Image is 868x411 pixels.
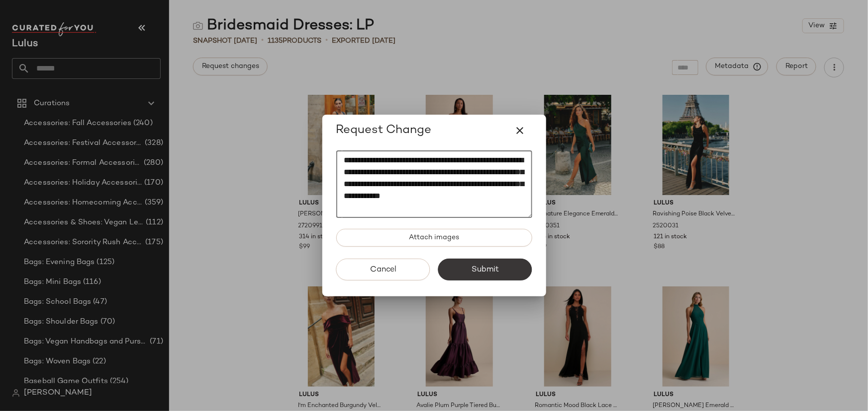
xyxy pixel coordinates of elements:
span: Attach images [408,234,459,242]
span: Cancel [369,265,396,274]
span: Submit [471,265,499,274]
span: Request Change [336,123,432,138]
button: Cancel [336,259,430,280]
button: Attach images [336,229,532,247]
button: Submit [438,259,532,280]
